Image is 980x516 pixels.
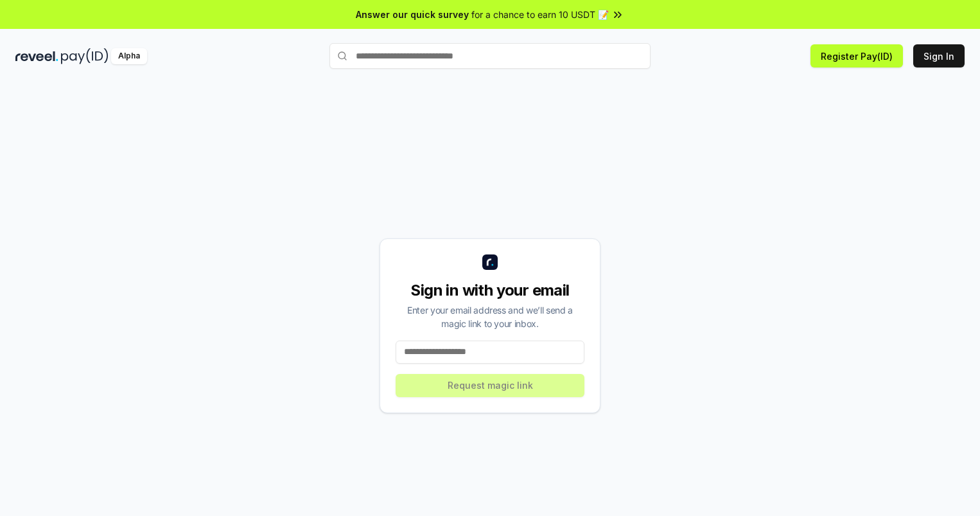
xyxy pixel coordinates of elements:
img: logo_small [482,254,498,270]
img: pay_id [61,48,109,64]
img: reveel_dark [15,48,58,64]
button: Register Pay(ID) [810,44,903,67]
span: Answer our quick survey [356,8,469,21]
div: Alpha [111,48,147,64]
div: Enter your email address and we’ll send a magic link to your inbox. [396,303,584,330]
span: for a chance to earn 10 USDT 📝 [471,8,609,21]
button: Sign In [913,44,965,67]
div: Sign in with your email [396,280,584,301]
